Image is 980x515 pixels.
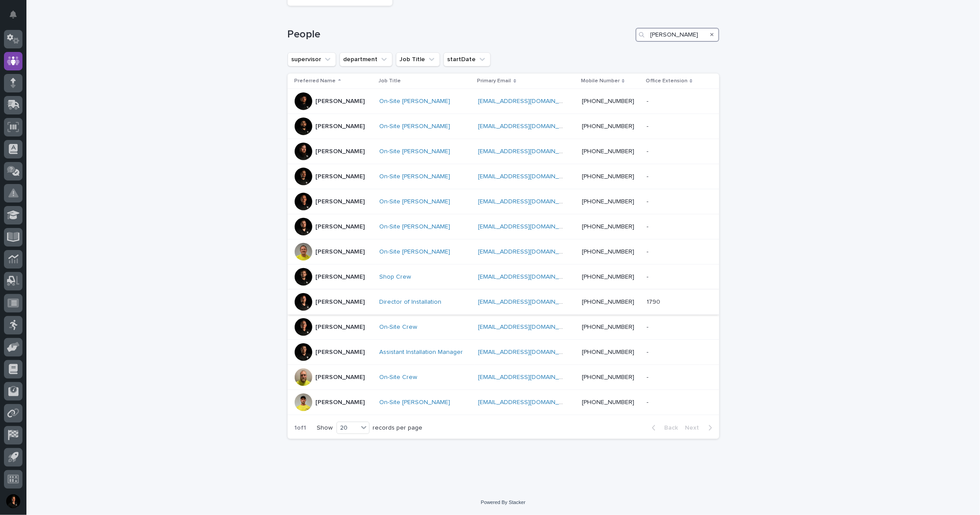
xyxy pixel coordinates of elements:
tr: [PERSON_NAME]On-Site [PERSON_NAME] [EMAIL_ADDRESS][DOMAIN_NAME] [PHONE_NUMBER]-- [288,114,719,139]
p: [PERSON_NAME] [316,399,365,406]
p: - [647,347,650,356]
button: users-avatar [4,492,22,511]
p: [PERSON_NAME] [316,349,365,356]
a: [PHONE_NUMBER] [582,349,634,355]
button: department [340,52,392,66]
a: On-Site [PERSON_NAME] [379,148,450,155]
a: [PHONE_NUMBER] [582,224,634,230]
p: - [647,322,650,331]
a: [PHONE_NUMBER] [582,199,634,205]
a: [EMAIL_ADDRESS][DOMAIN_NAME] [478,199,578,205]
a: [EMAIL_ADDRESS][DOMAIN_NAME] [478,123,578,129]
a: On-Site [PERSON_NAME] [379,198,450,206]
p: - [647,246,650,256]
a: On-Site [PERSON_NAME] [379,248,450,256]
p: [PERSON_NAME] [316,173,365,180]
tr: [PERSON_NAME]On-Site [PERSON_NAME] [EMAIL_ADDRESS][DOMAIN_NAME] [PHONE_NUMBER]-- [288,214,719,239]
button: startDate [444,52,491,66]
p: - [647,121,650,130]
a: [PHONE_NUMBER] [582,299,634,305]
p: - [647,221,650,231]
tr: [PERSON_NAME]On-Site [PERSON_NAME] [EMAIL_ADDRESS][DOMAIN_NAME] [PHONE_NUMBER]-- [288,89,719,114]
a: On-Site Crew [379,324,417,331]
div: Notifications [11,11,22,25]
p: - [647,96,650,105]
div: 20 [337,423,358,433]
input: Search [636,28,719,42]
button: Back [645,424,682,432]
tr: [PERSON_NAME]On-Site [PERSON_NAME] [EMAIL_ADDRESS][DOMAIN_NAME] [PHONE_NUMBER]-- [288,239,719,265]
a: On-Site [PERSON_NAME] [379,173,450,180]
p: Show [317,424,333,432]
p: Preferred Name [295,76,336,86]
a: [EMAIL_ADDRESS][DOMAIN_NAME] [478,324,578,330]
p: [PERSON_NAME] [316,248,365,256]
p: records per page [373,424,423,432]
a: [EMAIL_ADDRESS][DOMAIN_NAME] [478,98,578,104]
a: On-Site [PERSON_NAME] [379,223,450,231]
p: [PERSON_NAME] [316,273,365,281]
p: 1 of 1 [288,417,314,439]
tr: [PERSON_NAME]Director of Installation [EMAIL_ADDRESS][DOMAIN_NAME] [PHONE_NUMBER]17901790 [288,290,719,315]
a: [PHONE_NUMBER] [582,98,634,104]
a: On-Site [PERSON_NAME] [379,98,450,105]
p: - [647,146,650,155]
button: Next [682,424,719,432]
a: [EMAIL_ADDRESS][DOMAIN_NAME] [478,299,578,305]
span: Next [685,425,705,431]
tr: [PERSON_NAME]On-Site [PERSON_NAME] [EMAIL_ADDRESS][DOMAIN_NAME] [PHONE_NUMBER]-- [288,390,719,415]
a: [EMAIL_ADDRESS][DOMAIN_NAME] [478,148,578,154]
a: Assistant Installation Manager [379,349,463,356]
p: [PERSON_NAME] [316,198,365,206]
a: Director of Installation [379,298,441,306]
tr: [PERSON_NAME]On-Site [PERSON_NAME] [EMAIL_ADDRESS][DOMAIN_NAME] [PHONE_NUMBER]-- [288,139,719,164]
a: [PHONE_NUMBER] [582,173,634,180]
a: [PHONE_NUMBER] [582,399,634,405]
a: On-Site [PERSON_NAME] [379,123,450,130]
a: [PHONE_NUMBER] [582,249,634,255]
tr: [PERSON_NAME]On-Site Crew [EMAIL_ADDRESS][DOMAIN_NAME] [PHONE_NUMBER]-- [288,365,719,390]
p: [PERSON_NAME] [316,298,365,306]
p: [PERSON_NAME] [316,374,365,381]
p: Primary Email [477,76,511,86]
a: On-Site [PERSON_NAME] [379,399,450,406]
p: - [647,171,650,180]
a: [EMAIL_ADDRESS][DOMAIN_NAME] [478,249,578,255]
a: Powered By Stacker [481,500,525,505]
p: [PERSON_NAME] [316,123,365,130]
p: 1790 [647,297,662,306]
p: - [647,196,650,206]
a: On-Site Crew [379,374,417,381]
a: [EMAIL_ADDRESS][DOMAIN_NAME] [478,224,578,230]
tr: [PERSON_NAME]Shop Crew [EMAIL_ADDRESS][DOMAIN_NAME] [PHONE_NUMBER]-- [288,265,719,290]
tr: [PERSON_NAME]Assistant Installation Manager [EMAIL_ADDRESS][DOMAIN_NAME] [PHONE_NUMBER]-- [288,340,719,365]
tr: [PERSON_NAME]On-Site Crew [EMAIL_ADDRESS][DOMAIN_NAME] [PHONE_NUMBER]-- [288,315,719,340]
p: [PERSON_NAME] [316,98,365,105]
h1: People [288,28,632,41]
p: [PERSON_NAME] [316,223,365,231]
tr: [PERSON_NAME]On-Site [PERSON_NAME] [EMAIL_ADDRESS][DOMAIN_NAME] [PHONE_NUMBER]-- [288,189,719,214]
button: supervisor [288,52,336,66]
a: [PHONE_NUMBER] [582,148,634,154]
p: - [647,272,650,281]
p: Mobile Number [581,76,620,86]
p: Job Title [378,76,401,86]
span: Back [659,425,678,431]
button: Notifications [4,5,22,24]
a: [PHONE_NUMBER] [582,324,634,330]
p: - [647,397,650,406]
p: Office Extension [646,76,688,86]
p: [PERSON_NAME] [316,324,365,331]
a: [EMAIL_ADDRESS][DOMAIN_NAME] [478,374,578,380]
a: [PHONE_NUMBER] [582,123,634,129]
p: - [647,372,650,381]
a: [PHONE_NUMBER] [582,374,634,380]
p: [PERSON_NAME] [316,148,365,155]
a: [EMAIL_ADDRESS][DOMAIN_NAME] [478,173,578,180]
a: [PHONE_NUMBER] [582,274,634,280]
a: Shop Crew [379,273,411,281]
a: [EMAIL_ADDRESS][DOMAIN_NAME] [478,399,578,405]
tr: [PERSON_NAME]On-Site [PERSON_NAME] [EMAIL_ADDRESS][DOMAIN_NAME] [PHONE_NUMBER]-- [288,164,719,189]
a: [EMAIL_ADDRESS][DOMAIN_NAME] [478,274,578,280]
